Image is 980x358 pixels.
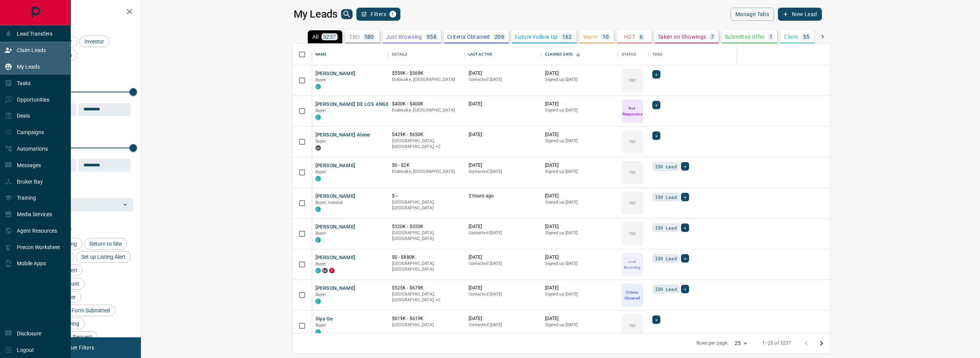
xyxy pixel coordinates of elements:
[652,70,660,79] div: +
[469,261,537,267] p: Contacted [DATE]
[341,9,353,19] button: search button
[315,162,356,169] button: [PERSON_NAME]
[681,254,689,263] div: +
[315,169,327,174] span: Buyer
[469,131,537,138] p: [DATE]
[315,261,327,266] span: Buyer
[58,341,99,354] button: Reset Filters
[515,34,557,39] p: Future Follow Up
[545,44,573,65] div: Claimed Date
[315,176,321,181] div: condos.ca
[655,193,677,201] span: ISR Lead
[312,34,318,39] p: All
[652,44,663,65] div: Tags
[315,254,356,261] button: [PERSON_NAME]
[469,44,492,65] div: Last Active
[541,44,618,65] div: Claimed Date
[655,71,658,78] span: +
[655,132,658,140] span: +
[545,199,614,205] p: Signed up [DATE]
[583,34,598,39] p: Warm
[622,105,642,117] p: Not Responsive
[622,289,642,301] p: Criteria Obtained
[545,285,614,291] p: [DATE]
[465,44,541,65] div: Last Active
[545,77,614,83] p: Signed up [DATE]
[323,34,336,39] p: 3237
[392,77,461,83] p: Etobicoke, [GEOGRAPHIC_DATA]
[618,44,648,65] div: Status
[655,285,677,293] span: ISR Lead
[545,315,614,322] p: [DATE]
[24,8,133,17] h2: Filters
[315,299,321,304] div: condos.ca
[629,139,636,145] p: TBD
[392,261,461,273] p: [GEOGRAPHIC_DATA], [GEOGRAPHIC_DATA]
[315,101,439,108] button: [PERSON_NAME] DE LOS ANGELES [PERSON_NAME]
[79,36,109,47] div: Investor
[84,238,127,250] div: Return to Site
[392,193,461,199] p: $---
[784,34,798,39] p: Client
[814,336,829,351] button: Go to next page
[315,139,327,144] span: Buyer
[392,230,461,242] p: [GEOGRAPHIC_DATA], [GEOGRAPHIC_DATA]
[392,169,461,175] p: Etobicoke, [GEOGRAPHIC_DATA]
[329,268,335,273] div: property.ca
[655,224,677,232] span: ISR Lead
[681,193,689,201] div: +
[545,193,614,199] p: [DATE]
[545,138,614,144] p: Signed up [DATE]
[545,169,614,175] p: Signed up [DATE]
[469,285,537,291] p: [DATE]
[392,315,461,322] p: $619K - $619K
[545,230,614,236] p: Signed up [DATE]
[681,223,689,232] div: +
[655,101,658,109] span: +
[652,101,660,109] div: +
[696,340,728,347] p: Rows per page:
[681,162,689,171] div: +
[469,291,537,297] p: Contacted [DATE]
[315,84,321,89] div: condos.ca
[392,199,461,211] p: [GEOGRAPHIC_DATA], [GEOGRAPHIC_DATA]
[562,34,572,39] p: 162
[658,34,706,39] p: Taken on Showings
[315,131,370,139] button: [PERSON_NAME] Alone
[622,44,636,65] div: Status
[545,291,614,297] p: Signed up [DATE]
[681,285,689,293] div: +
[545,131,614,138] p: [DATE]
[392,131,461,138] p: $429K - $650K
[545,223,614,230] p: [DATE]
[315,44,327,65] div: Name
[315,108,327,113] span: Buyer
[545,101,614,107] p: [DATE]
[652,315,660,324] div: +
[356,8,400,21] button: Filters1
[82,38,107,44] span: Investor
[392,107,461,113] p: Etobicoke, [GEOGRAPHIC_DATA]
[495,34,504,39] p: 206
[684,224,686,232] span: +
[469,101,537,107] p: [DATE]
[655,163,677,170] span: ISR Lead
[545,261,614,267] p: Signed up [DATE]
[315,207,321,212] div: condos.ca
[315,145,321,151] div: mrloft.ca
[315,77,327,82] span: Buyer
[655,255,677,262] span: ISR Lead
[545,70,614,77] p: [DATE]
[711,34,714,39] p: 7
[545,162,614,169] p: [DATE]
[684,255,686,262] span: +
[392,254,461,261] p: $0 - $880K
[315,200,344,205] span: Buyer, Investor
[732,338,750,349] div: 25
[315,329,321,335] div: condos.ca
[447,34,490,39] p: Criteria Obtained
[315,223,356,231] button: [PERSON_NAME]
[469,315,537,322] p: [DATE]
[388,44,465,65] div: Details
[629,231,636,236] p: TBD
